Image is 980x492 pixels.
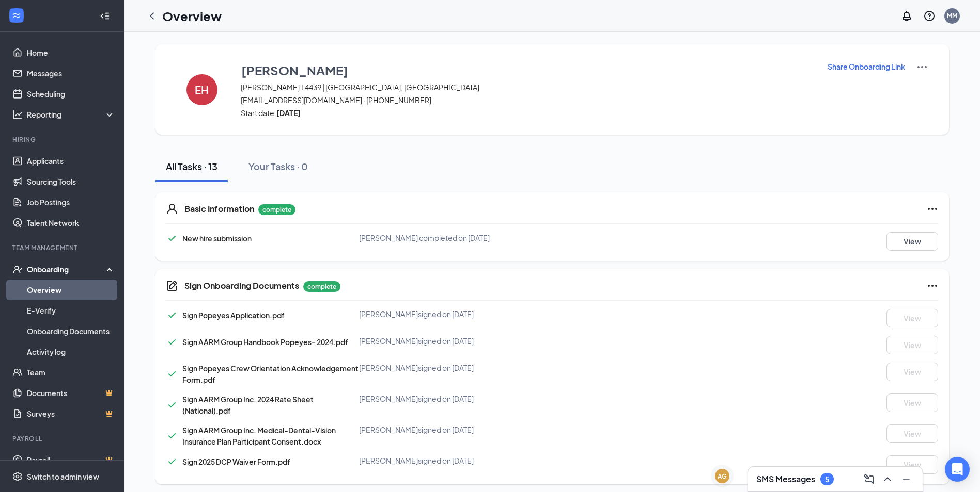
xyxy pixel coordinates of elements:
div: [PERSON_NAME] signed on [DATE] [359,309,617,319]
a: Messages [27,63,115,84]
svg: UserCheck [12,264,23,274]
div: Onboarding [27,264,106,274]
svg: Checkmark [166,309,178,321]
div: Open Intercom Messenger [945,457,970,482]
svg: QuestionInfo [923,10,936,22]
a: Onboarding Documents [27,321,115,341]
svg: User [166,203,178,215]
button: View [886,393,938,412]
span: [PERSON_NAME] completed on [DATE] [359,233,490,242]
a: Team [27,362,115,383]
svg: Checkmark [166,368,178,380]
svg: Settings [12,471,23,482]
a: Home [27,42,115,63]
h3: SMS Messages [756,473,815,485]
div: [PERSON_NAME] signed on [DATE] [359,393,617,404]
span: [EMAIL_ADDRESS][DOMAIN_NAME] · [PHONE_NUMBER] [241,95,814,105]
button: View [886,455,938,474]
span: [PERSON_NAME] 14439 | [GEOGRAPHIC_DATA], [GEOGRAPHIC_DATA] [241,82,814,92]
svg: Collapse [100,11,110,21]
div: [PERSON_NAME] signed on [DATE] [359,455,617,466]
svg: WorkstreamLogo [11,10,22,21]
svg: Ellipses [926,203,939,215]
div: Payroll [12,434,113,443]
button: View [886,309,938,327]
div: MM [947,11,957,20]
p: complete [258,204,295,215]
h5: Sign Onboarding Documents [184,280,299,291]
span: New hire submission [182,234,252,243]
svg: Checkmark [166,336,178,348]
svg: ComposeMessage [863,473,875,485]
div: [PERSON_NAME] signed on [DATE] [359,424,617,435]
h3: [PERSON_NAME] [241,61,348,79]
svg: Checkmark [166,232,178,244]
svg: Checkmark [166,399,178,411]
span: Sign AARM Group Inc. 2024 Rate Sheet (National).pdf [182,395,314,415]
span: Sign Popeyes Crew Orientation Acknowledgement Form.pdf [182,364,359,384]
button: Minimize [898,471,914,487]
button: [PERSON_NAME] [241,61,814,79]
a: PayrollCrown [27,450,115,470]
div: [PERSON_NAME] signed on [DATE] [359,363,617,373]
button: Share Onboarding Link [827,61,906,72]
svg: Checkmark [166,430,178,442]
svg: Ellipses [926,280,939,292]
span: Sign AARM Group Inc. Medical-Dental-Vision Insurance Plan Participant Consent.docx [182,425,336,446]
a: Talent Network [27,212,115,233]
button: ComposeMessage [861,471,877,487]
img: More Actions [916,61,928,73]
svg: Minimize [900,473,912,485]
a: Overview [27,280,115,300]
a: DocumentsCrown [27,383,115,403]
div: All Tasks · 13 [166,160,217,173]
p: complete [303,281,340,292]
a: E-Verify [27,300,115,321]
div: Hiring [12,135,113,144]
a: Applicants [27,151,115,171]
h4: EH [195,86,209,93]
button: View [886,363,938,381]
span: Sign AARM Group Handbook Popeyes- 2024.pdf [182,337,348,347]
div: Your Tasks · 0 [248,160,308,173]
div: Switch to admin view [27,471,99,482]
p: Share Onboarding Link [828,61,905,72]
button: ChevronUp [879,471,896,487]
a: Activity log [27,341,115,362]
div: Reporting [27,109,116,120]
button: EH [176,61,228,118]
span: Sign Popeyes Application.pdf [182,310,285,320]
a: Sourcing Tools [27,171,115,192]
div: AG [718,472,727,481]
svg: ChevronUp [881,473,894,485]
strong: [DATE] [276,108,301,118]
h5: Basic Information [184,203,254,215]
svg: ChevronLeft [146,10,158,22]
a: SurveysCrown [27,403,115,424]
div: 5 [825,475,829,484]
svg: Notifications [900,10,913,22]
span: Start date: [241,108,814,118]
div: [PERSON_NAME] signed on [DATE] [359,336,617,346]
button: View [886,424,938,443]
svg: Checkmark [166,455,178,468]
button: View [886,336,938,354]
span: Sign 2025 DCP Waiver Form.pdf [182,457,290,466]
a: Job Postings [27,192,115,212]
svg: Analysis [12,109,23,120]
button: View [886,232,938,251]
a: Scheduling [27,84,115,104]
svg: CompanyDocumentIcon [166,280,178,292]
h1: Overview [162,7,222,25]
div: Team Management [12,243,113,252]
